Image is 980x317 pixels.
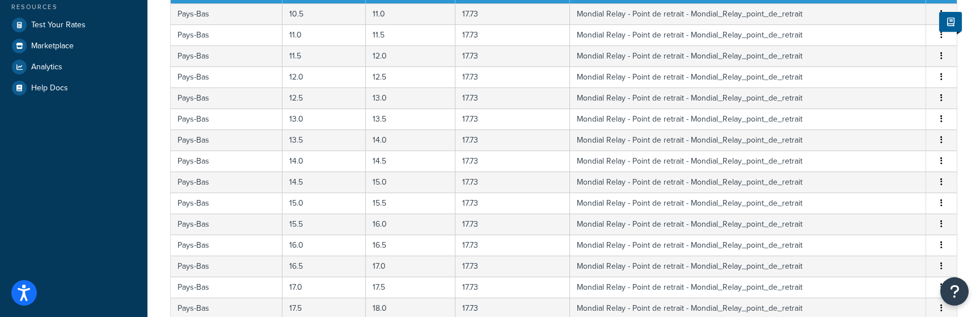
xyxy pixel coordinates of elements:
td: 17.73 [455,130,570,151]
td: 11.5 [366,24,455,45]
td: 17.73 [455,235,570,256]
td: 16.0 [366,214,455,235]
td: 12.0 [366,45,455,66]
td: Pays-Bas [171,45,282,66]
td: 12.5 [282,87,366,109]
td: Mondial Relay - Point de retrait - Mondial_Relay_point_de_retrait [570,256,926,277]
td: Mondial Relay - Point de retrait - Mondial_Relay_point_de_retrait [570,235,926,256]
td: Mondial Relay - Point de retrait - Mondial_Relay_point_de_retrait [570,214,926,235]
td: Mondial Relay - Point de retrait - Mondial_Relay_point_de_retrait [570,24,926,45]
td: Pays-Bas [171,66,282,87]
span: Analytics [31,62,62,72]
a: Test Your Rates [9,15,139,35]
td: Pays-Bas [171,214,282,235]
td: 11.0 [366,3,455,24]
td: 17.73 [455,45,570,66]
td: Pays-Bas [171,109,282,130]
td: 10.5 [282,3,366,24]
td: Mondial Relay - Point de retrait - Mondial_Relay_point_de_retrait [570,277,926,298]
td: 14.0 [366,130,455,151]
td: 11.5 [282,45,366,66]
td: 17.73 [455,277,570,298]
div: Resources [9,2,139,12]
td: 17.73 [455,256,570,277]
td: Mondial Relay - Point de retrait - Mondial_Relay_point_de_retrait [570,151,926,172]
td: Pays-Bas [171,277,282,298]
td: Pays-Bas [171,193,282,214]
span: Marketplace [31,41,74,51]
td: Mondial Relay - Point de retrait - Mondial_Relay_point_de_retrait [570,87,926,109]
td: 13.0 [282,109,366,130]
td: Pays-Bas [171,172,282,193]
td: 17.73 [455,3,570,24]
td: 16.0 [282,235,366,256]
td: Mondial Relay - Point de retrait - Mondial_Relay_point_de_retrait [570,66,926,87]
td: Pays-Bas [171,151,282,172]
td: 17.73 [455,172,570,193]
td: 16.5 [366,235,455,256]
td: 16.5 [282,256,366,277]
td: 17.0 [282,277,366,298]
td: 17.73 [455,151,570,172]
td: 17.73 [455,24,570,45]
td: Mondial Relay - Point de retrait - Mondial_Relay_point_de_retrait [570,109,926,130]
td: 17.73 [455,214,570,235]
td: Pays-Bas [171,87,282,109]
td: Pays-Bas [171,235,282,256]
td: 15.0 [282,193,366,214]
td: Mondial Relay - Point de retrait - Mondial_Relay_point_de_retrait [570,45,926,66]
a: Marketplace [9,36,139,56]
td: 15.0 [366,172,455,193]
td: Pays-Bas [171,24,282,45]
td: Mondial Relay - Point de retrait - Mondial_Relay_point_de_retrait [570,172,926,193]
td: 15.5 [366,193,455,214]
td: Mondial Relay - Point de retrait - Mondial_Relay_point_de_retrait [570,193,926,214]
td: 17.73 [455,193,570,214]
td: Mondial Relay - Point de retrait - Mondial_Relay_point_de_retrait [570,3,926,24]
td: Mondial Relay - Point de retrait - Mondial_Relay_point_de_retrait [570,130,926,151]
a: Analytics [9,57,139,77]
span: Help Docs [31,84,68,93]
td: 17.73 [455,66,570,87]
td: Pays-Bas [171,3,282,24]
td: 17.5 [366,277,455,298]
a: Help Docs [9,78,139,98]
td: Pays-Bas [171,256,282,277]
td: 14.5 [282,172,366,193]
td: 14.5 [366,151,455,172]
td: 12.5 [366,66,455,87]
td: 13.5 [366,109,455,130]
td: 13.0 [366,87,455,109]
span: Test Your Rates [31,20,86,30]
td: 15.5 [282,214,366,235]
td: Pays-Bas [171,130,282,151]
td: 14.0 [282,151,366,172]
td: 17.73 [455,109,570,130]
td: 11.0 [282,24,366,45]
td: 13.5 [282,130,366,151]
button: Open Resource Center [940,277,969,306]
td: 12.0 [282,66,366,87]
td: 17.0 [366,256,455,277]
button: Show Help Docs [939,12,962,32]
td: 17.73 [455,87,570,109]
